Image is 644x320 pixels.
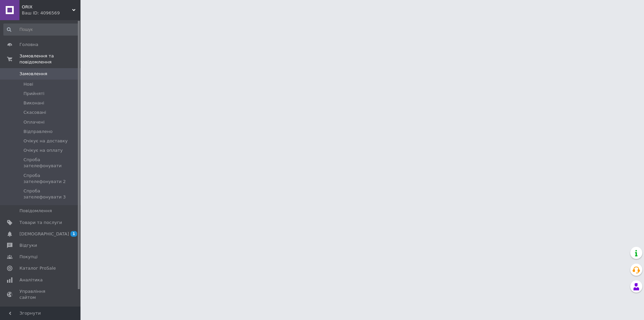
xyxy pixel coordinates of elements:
[3,24,79,36] input: Пошук
[23,138,68,144] span: Очікує на доставку
[19,242,37,248] span: Відгуки
[19,265,56,271] span: Каталог ProSale
[19,277,43,283] span: Аналітика
[70,231,77,237] span: 1
[23,91,44,97] span: Прийняті
[19,71,47,77] span: Замовлення
[23,109,46,116] span: Скасовані
[22,4,72,10] span: ORIX
[19,208,52,214] span: Повідомлення
[22,10,80,16] div: Ваш ID: 4096569
[23,147,63,153] span: Очікує на оплату
[19,42,38,48] span: Головна
[19,306,62,318] span: Гаманець компанії
[19,53,80,65] span: Замовлення та повідомлення
[23,129,53,135] span: Відправлено
[23,173,78,185] span: Спроба зателефонувати 2
[19,288,62,301] span: Управління сайтом
[23,157,78,169] span: Спроба зателефонувати
[23,81,33,87] span: Нові
[19,254,38,260] span: Покупці
[23,100,44,106] span: Виконані
[19,220,62,226] span: Товари та послуги
[23,119,45,125] span: Оплачені
[23,188,78,200] span: Спроба зателефонувати 3
[19,231,69,237] span: [DEMOGRAPHIC_DATA]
